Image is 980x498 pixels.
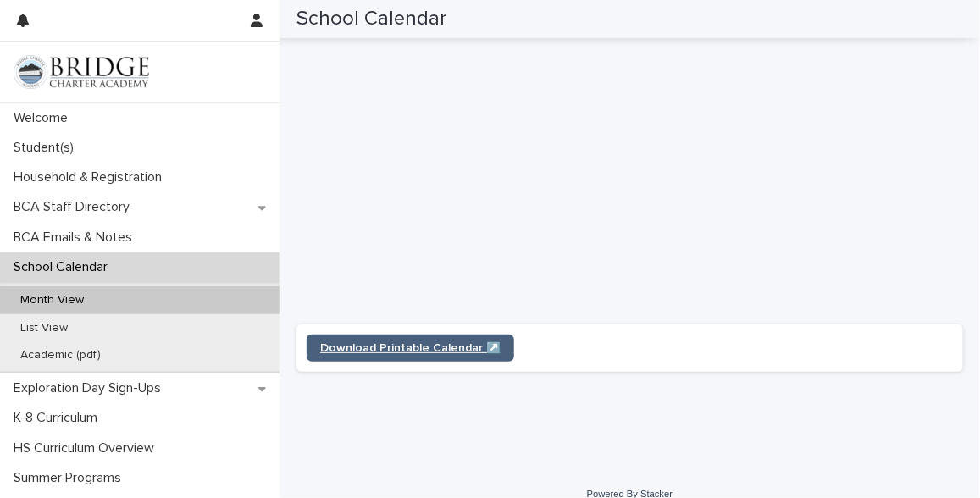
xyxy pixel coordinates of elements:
[7,410,111,426] p: K-8 Curriculum
[14,55,149,89] img: V1C1m3IdTEidaUdm9Hs0
[7,380,174,396] p: Exploration Day Sign-Ups
[320,342,501,354] span: Download Printable Calendar ↗️
[7,321,81,335] p: List View
[7,440,168,456] p: HS Curriculum Overview
[307,335,514,362] a: Download Printable Calendar ↗️
[296,7,446,31] h2: School Calendar
[7,199,143,215] p: BCA Staff Directory
[7,169,175,185] p: Household & Registration
[7,110,81,126] p: Welcome
[7,470,135,486] p: Summer Programs
[7,259,121,275] p: School Calendar
[7,348,114,362] p: Academic (pdf)
[7,293,97,307] p: Month View
[7,140,87,156] p: Student(s)
[7,230,146,246] p: BCA Emails & Notes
